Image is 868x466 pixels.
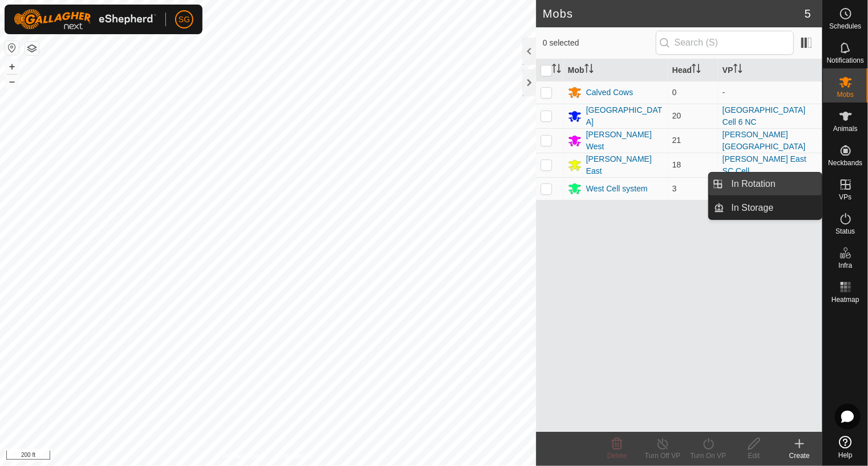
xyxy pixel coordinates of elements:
p-sorticon: Activate to sort [585,66,594,75]
p-sorticon: Activate to sort [692,66,701,75]
span: 0 selected [543,37,656,49]
th: VP [718,59,822,81]
span: VPs [839,194,851,201]
div: Turn On VP [686,451,731,461]
p-sorticon: Activate to sort [733,66,743,75]
th: Mob [563,59,668,81]
button: + [5,60,19,73]
span: Notifications [827,57,864,64]
span: 20 [672,111,682,120]
a: [PERSON_NAME][GEOGRAPHIC_DATA] [723,130,806,151]
span: Delete [607,452,627,460]
img: Gallagher Logo [14,9,156,30]
div: West Cell system [586,183,648,195]
a: In Rotation [725,173,822,195]
td: - [718,81,822,104]
span: In Storage [732,201,774,215]
span: Neckbands [828,160,862,166]
a: In Storage [725,197,822,219]
span: 21 [672,136,682,145]
button: – [5,75,19,88]
input: Search (S) [656,31,794,55]
div: [GEOGRAPHIC_DATA] [586,104,663,128]
div: [PERSON_NAME] West [586,129,663,153]
span: 18 [672,160,682,169]
span: Infra [838,262,852,269]
p-sorticon: Activate to sort [552,66,561,75]
button: Reset Map [5,41,19,55]
a: [GEOGRAPHIC_DATA] Cell 6 NC [723,105,806,126]
span: SG [179,14,190,26]
span: Status [835,228,855,235]
h2: Mobs [543,7,805,21]
li: In Rotation [709,173,822,195]
span: 3 [672,184,677,193]
span: 5 [805,5,811,22]
div: [PERSON_NAME] East [586,153,663,177]
li: In Storage [709,197,822,219]
a: Privacy Policy [223,451,266,461]
span: Help [838,452,853,459]
a: Help [823,431,868,463]
span: Schedules [829,23,861,30]
div: Edit [731,451,777,461]
a: [PERSON_NAME] East SC Cell [723,154,806,175]
div: Calved Cows [586,87,633,99]
div: Create [777,451,822,461]
span: Heatmap [832,296,859,303]
th: Head [668,59,718,81]
span: 0 [672,88,677,97]
span: Mobs [837,91,854,98]
button: Map Layers [25,42,39,55]
a: Contact Us [279,451,313,461]
span: In Rotation [732,177,776,191]
span: Animals [833,125,858,132]
div: Turn Off VP [640,451,686,461]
